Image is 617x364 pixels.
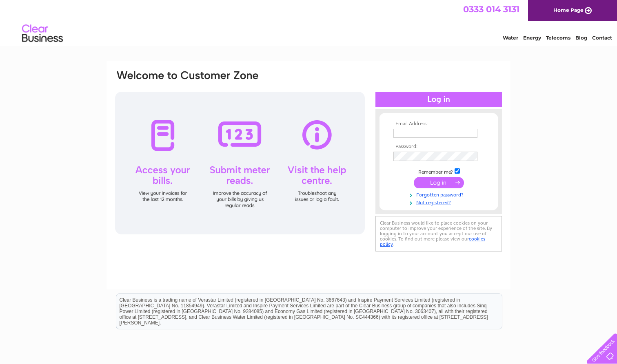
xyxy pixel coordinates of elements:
a: Water [503,35,518,41]
th: Email Address: [391,121,486,127]
a: Contact [592,35,612,41]
div: Clear Business would like to place cookies on your computer to improve your experience of the sit... [375,216,502,251]
a: 0333 014 3131 [463,4,519,14]
a: Telecoms [546,35,570,41]
img: logo.png [22,21,63,46]
input: Submit [414,177,464,188]
a: Not registered? [393,198,486,206]
a: Blog [575,35,587,41]
a: Forgotten password? [393,190,486,198]
a: Energy [523,35,541,41]
a: cookies policy [380,236,485,247]
th: Password: [391,144,486,150]
div: Clear Business is a trading name of Verastar Limited (registered in [GEOGRAPHIC_DATA] No. 3667643... [116,4,502,40]
td: Remember me? [391,167,486,175]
